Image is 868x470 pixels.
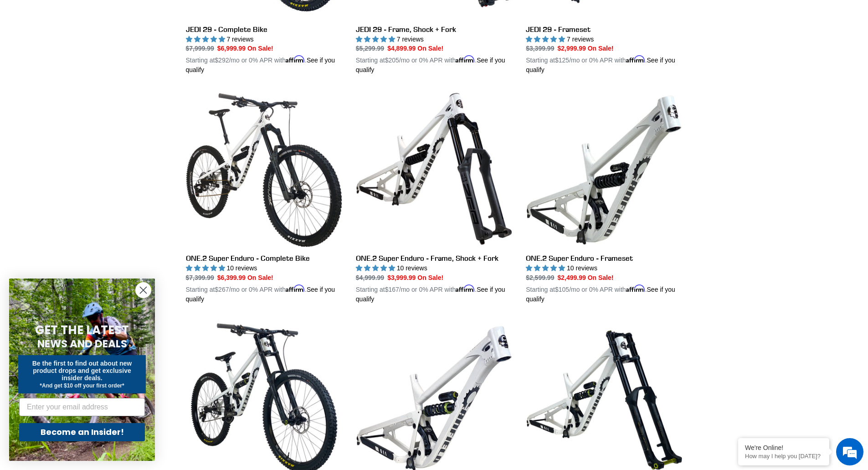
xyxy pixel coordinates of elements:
[135,282,151,298] button: Close dialog
[745,453,822,460] p: How may I help you today?
[53,115,126,207] span: We're online!
[29,46,52,68] img: d_696896380_company_1647369064580_696896380
[149,5,171,26] div: Minimize live chat window
[37,336,127,351] span: NEWS AND DEALS
[32,360,132,382] span: Be the first to find out about new product drops and get exclusive insider deals.
[745,444,822,451] div: We're Online!
[19,398,145,416] input: Enter your email address
[10,50,24,64] div: Navigation go back
[61,51,167,63] div: Chat with us now
[35,322,129,338] span: GET THE LATEST
[40,382,124,389] span: *And get $10 off your first order*
[19,423,145,441] button: Become an Insider!
[5,249,174,281] textarea: Type your message and hit 'Enter'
